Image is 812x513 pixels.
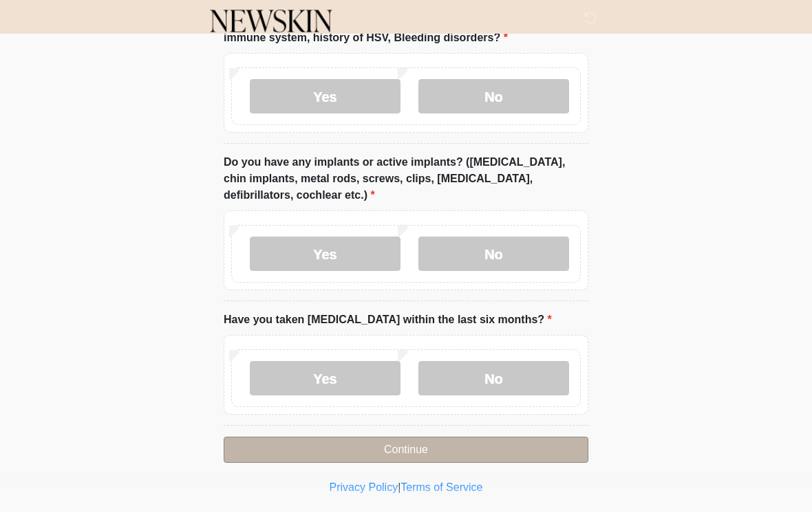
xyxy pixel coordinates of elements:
[418,362,569,396] label: No
[224,155,588,204] label: Do you have any implants or active implants? ([MEDICAL_DATA], chin implants, metal rods, screws, ...
[400,482,482,494] a: Terms of Service
[250,237,400,272] label: Yes
[250,362,400,396] label: Yes
[224,312,552,329] label: Have you taken [MEDICAL_DATA] within the last six months?
[250,80,400,114] label: Yes
[330,482,398,494] a: Privacy Policy
[418,237,569,272] label: No
[418,80,569,114] label: No
[224,437,588,463] button: Continue
[398,482,400,494] a: |
[210,10,332,34] img: Newskin Logo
